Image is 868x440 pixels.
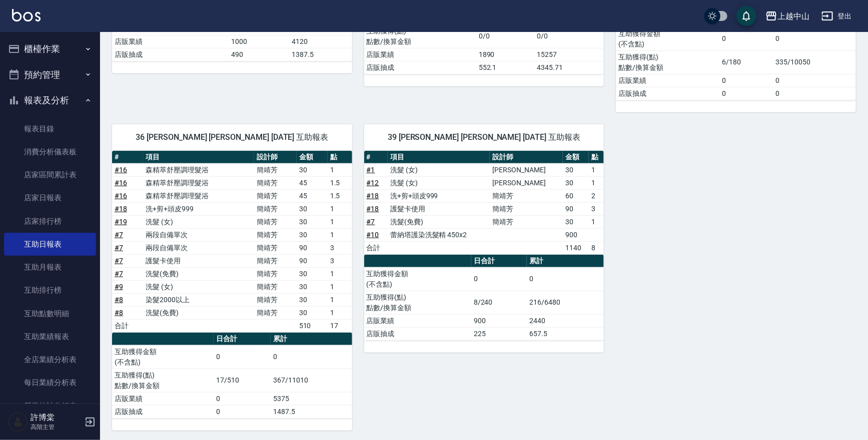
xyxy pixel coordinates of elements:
a: #19 [115,218,127,226]
td: 30 [297,306,328,319]
td: 合計 [364,241,388,254]
td: 簡靖芳 [254,306,297,319]
table: a dense table [364,151,604,255]
th: 項目 [143,151,254,164]
td: 30 [297,267,328,280]
td: 店販抽成 [364,327,471,340]
div: 上越中山 [777,10,809,22]
td: 1 [328,306,352,319]
td: 0 [471,267,527,291]
a: 營業統計分析表 [4,395,96,418]
td: 洗髮 (女) [388,176,490,189]
a: 每日業績分析表 [4,371,96,394]
td: 簡靖芳 [490,189,563,202]
td: 森精萃舒壓調理髮浴 [143,176,254,189]
a: #16 [115,166,127,174]
td: 洗髮 (女) [388,163,490,176]
td: 洗髮 (女) [143,280,254,293]
td: 367/11010 [271,369,352,392]
td: 簡靖芳 [254,280,297,293]
td: 店販抽成 [616,87,719,100]
td: 17/510 [214,369,271,392]
td: 30 [563,176,589,189]
td: 1890 [476,48,535,61]
td: 1140 [563,241,589,254]
td: 30 [563,215,589,228]
td: 30 [297,215,328,228]
a: #7 [367,218,375,226]
td: [PERSON_NAME] [490,163,563,176]
a: #10 [367,231,379,239]
td: 60 [563,189,589,202]
th: 日合計 [471,255,527,268]
td: 335/10050 [773,50,856,74]
td: 洗髮(免費) [143,267,254,280]
td: 1 [328,215,352,228]
td: 簡靖芳 [254,241,297,254]
th: 項目 [388,151,490,164]
td: 簡靖芳 [254,176,297,189]
a: 互助排行榜 [4,279,96,302]
th: 點 [328,151,352,164]
td: 8 [589,241,604,254]
button: 登出 [817,7,856,25]
a: #12 [367,179,379,187]
td: 900 [563,228,589,241]
td: 3 [328,241,352,254]
td: 225 [471,327,527,340]
td: 洗+剪+頭皮999 [388,189,490,202]
td: 657.5 [527,327,604,340]
td: 30 [297,293,328,306]
a: #7 [115,270,123,278]
td: 30 [297,280,328,293]
td: 兩段自備單次 [143,241,254,254]
td: 兩段自備單次 [143,228,254,241]
button: 上越中山 [761,6,813,26]
td: 0 [773,27,856,50]
td: 45 [297,176,328,189]
td: 1.5 [328,189,352,202]
button: 報表及分析 [4,87,96,113]
td: 互助獲得(點) 點數/換算金額 [616,50,719,74]
td: 3 [328,254,352,267]
td: 店販抽成 [112,48,229,61]
td: 互助獲得(點) 點數/換算金額 [364,24,476,48]
td: 簡靖芳 [254,215,297,228]
td: 0 [214,392,271,405]
th: 金額 [563,151,589,164]
th: 日合計 [214,333,271,346]
td: 8/240 [471,291,527,314]
td: 0 [271,345,352,369]
td: 森精萃舒壓調理髮浴 [143,189,254,202]
img: Logo [12,9,41,21]
td: 店販抽成 [364,61,476,74]
table: a dense table [112,151,352,333]
td: 1387.5 [289,48,352,61]
td: 90 [563,202,589,215]
td: 1 [328,267,352,280]
a: #7 [115,244,123,252]
td: 洗髮(免費) [143,306,254,319]
th: 設計師 [490,151,563,164]
a: #8 [115,309,123,317]
table: a dense table [616,14,856,100]
span: 39 [PERSON_NAME] [PERSON_NAME] [DATE] 互助報表 [376,132,592,142]
td: 30 [297,202,328,215]
table: a dense table [112,333,352,419]
a: 店家排行榜 [4,210,96,233]
a: #7 [115,257,123,265]
td: 護髮卡使用 [388,202,490,215]
td: 森精萃舒壓調理髮浴 [143,163,254,176]
td: 0 [214,405,271,418]
td: 30 [563,163,589,176]
td: 互助獲得金額 (不含點) [616,27,719,50]
td: 0 [719,87,773,100]
td: 90 [297,254,328,267]
td: 0 [527,267,604,291]
td: 合計 [112,319,143,332]
td: 簡靖芳 [254,163,297,176]
td: 3 [589,202,604,215]
a: 消費分析儀表板 [4,140,96,163]
a: 互助日報表 [4,233,96,256]
td: 互助獲得金額 (不含點) [112,345,214,369]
